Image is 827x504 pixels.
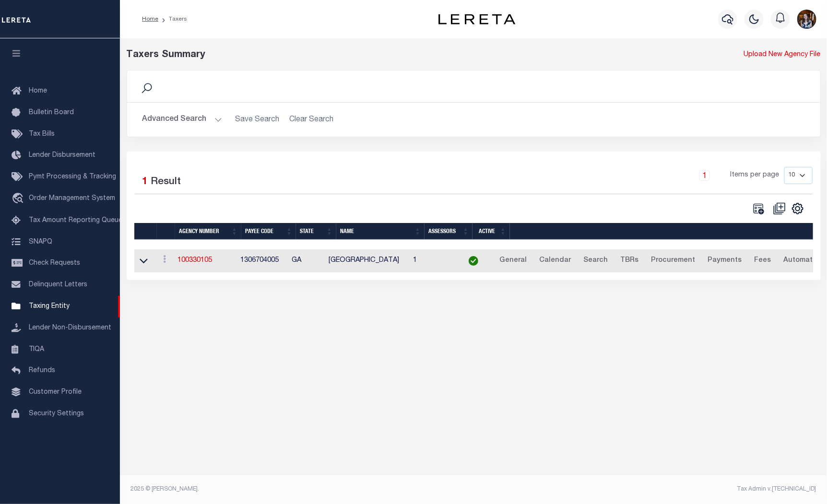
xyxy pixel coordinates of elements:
[288,249,325,273] td: GA
[29,88,47,94] span: Home
[616,253,643,269] a: TBRs
[29,346,44,352] span: TIQA
[750,253,775,269] a: Fees
[481,485,816,493] div: Tax Admin v.[TECHNICAL_ID]
[158,15,187,23] li: Taxers
[29,260,80,267] span: Check Requests
[142,110,222,129] button: Advanced Search
[124,485,474,493] div: 2025 © [PERSON_NAME].
[127,48,644,62] div: Taxers Summary
[29,367,55,374] span: Refunds
[744,50,821,60] a: Upload New Agency File
[29,325,111,331] span: Lender Non-Disbursement
[142,16,158,22] a: Home
[409,249,456,273] td: 1
[29,410,84,417] span: Security Settings
[175,223,241,240] th: Agency Number: activate to sort column ascending
[29,281,87,288] span: Delinquent Letters
[29,389,82,396] span: Customer Profile
[647,253,699,269] a: Procurement
[29,195,115,202] span: Order Management System
[336,223,425,240] th: Name: activate to sort column ascending
[438,14,515,24] img: logo-dark.svg
[29,152,95,159] span: Lender Disbursement
[425,223,473,240] th: Assessors: activate to sort column ascending
[473,223,510,240] th: Active: activate to sort column ascending
[469,256,478,266] img: check-icon-green.svg
[699,170,710,181] a: 1
[29,174,116,180] span: Pymt Processing & Tracking
[579,253,612,269] a: Search
[325,249,409,273] td: [GEOGRAPHIC_DATA]
[29,131,55,138] span: Tax Bills
[495,253,531,269] a: General
[142,177,148,187] span: 1
[703,253,746,269] a: Payments
[241,223,296,240] th: Payee Code: activate to sort column ascending
[29,303,70,310] span: Taxing Entity
[12,193,27,205] i: travel_explore
[236,249,288,273] td: 1306704005
[151,175,181,190] label: Result
[29,109,74,116] span: Bulletin Board
[177,257,212,264] a: 100330105
[29,238,52,245] span: SNAPQ
[535,253,575,269] a: Calendar
[731,170,780,181] span: Items per page
[296,223,336,240] th: State: activate to sort column ascending
[29,217,122,224] span: Tax Amount Reporting Queue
